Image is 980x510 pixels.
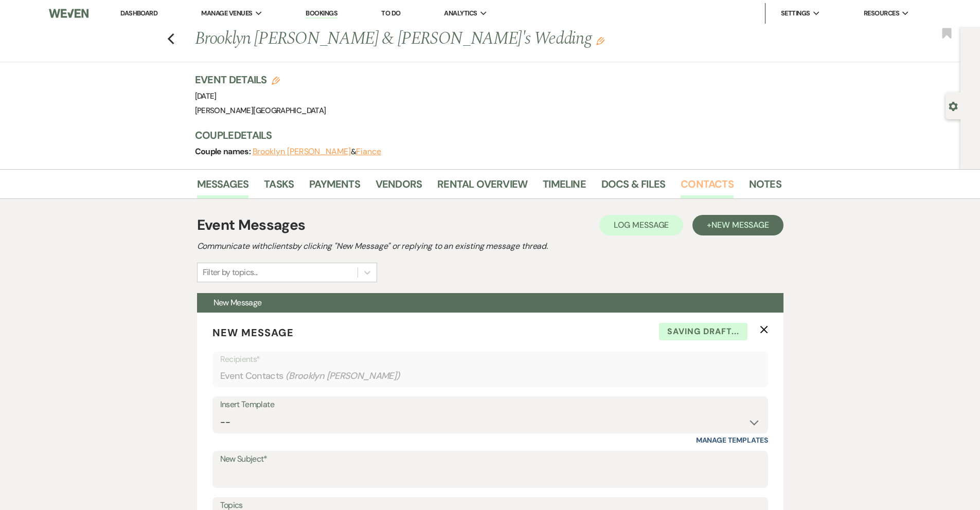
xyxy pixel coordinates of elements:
div: Insert Template [220,397,760,412]
a: Docs & Files [601,176,665,198]
span: [PERSON_NAME][GEOGRAPHIC_DATA] [195,105,326,116]
a: Bookings [306,9,337,19]
a: Notes [749,176,781,198]
a: Vendors [376,176,422,198]
span: Log Message [614,220,669,230]
span: Resources [864,8,899,19]
span: Manage Venues [201,8,252,19]
span: New Message [711,220,769,230]
span: New Message [212,326,294,339]
span: Couple names: [195,146,253,157]
button: Brooklyn [PERSON_NAME] [253,148,351,156]
a: Messages [197,176,249,198]
h1: Brooklyn [PERSON_NAME] & [PERSON_NAME]'s Wedding [195,27,656,51]
h3: Couple Details [195,128,771,142]
button: Log Message [599,215,683,235]
a: Manage Templates [696,435,768,445]
a: Tasks [264,176,294,198]
a: Contacts [681,176,734,198]
h2: Communicate with clients by clicking "New Message" or replying to an existing message thread. [197,240,783,252]
a: Payments [309,176,360,198]
span: ( Brooklyn [PERSON_NAME] ) [286,369,401,383]
span: Analytics [444,8,477,19]
button: Open lead details [949,101,958,111]
span: Saving draft... [659,323,747,340]
a: Rental Overview [437,176,527,198]
a: Dashboard [120,9,157,17]
img: Weven Logo [49,3,88,24]
button: Edit [596,36,604,45]
button: Fiance [356,148,381,156]
label: New Subject* [220,452,760,467]
a: To Do [381,9,400,17]
span: [DATE] [195,91,217,101]
span: Settings [781,8,810,19]
span: New Message [213,297,262,308]
div: Filter by topics... [203,266,258,279]
span: & [253,147,381,157]
h1: Event Messages [197,214,306,236]
button: +New Message [692,215,783,235]
a: Timeline [543,176,586,198]
h3: Event Details [195,72,326,87]
div: Event Contacts [220,366,760,386]
p: Recipients* [220,353,760,366]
